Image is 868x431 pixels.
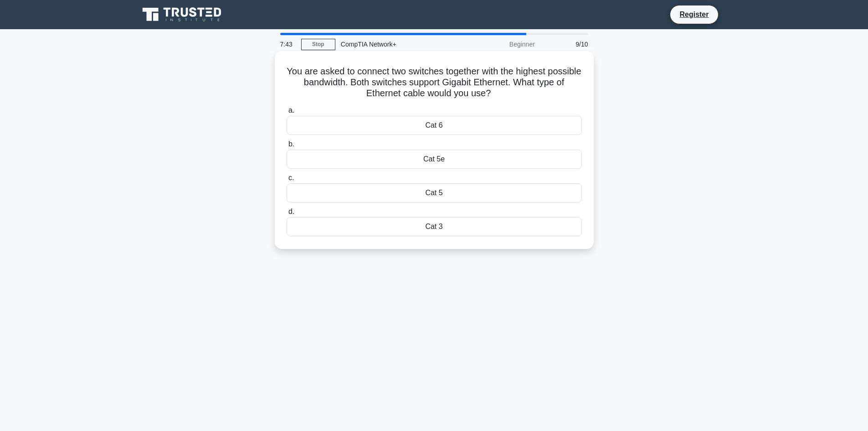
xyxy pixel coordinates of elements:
span: d. [288,208,294,215]
div: Beginner [461,35,540,53]
span: c. [288,174,294,182]
div: CompTIA Network+ [335,35,461,53]
a: Register [674,9,714,20]
h5: You are asked to connect two switches together with the highest possible bandwidth. Both switches... [286,66,583,99]
span: a. [288,106,294,114]
div: Cat 5e [287,150,582,169]
div: Cat 5 [287,183,582,203]
a: Stop [301,39,335,50]
span: b. [288,140,294,148]
div: Cat 6 [287,116,582,135]
div: 7:43 [275,35,301,53]
div: 9/10 [540,35,594,53]
div: Cat 3 [287,217,582,236]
